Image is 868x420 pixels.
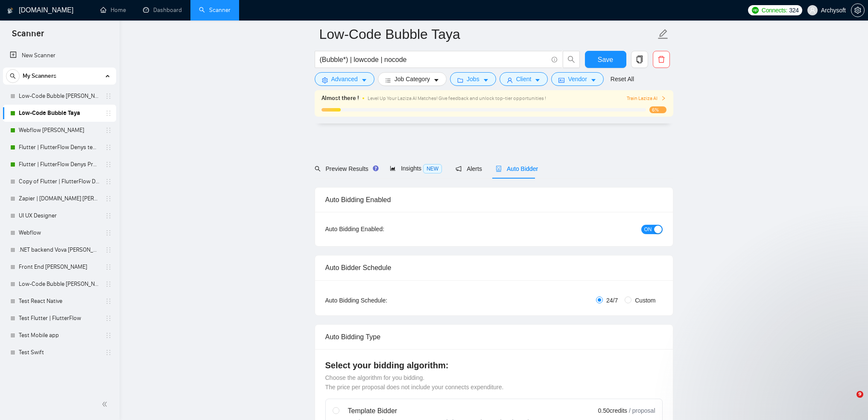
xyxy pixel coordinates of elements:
img: upwork-logo.png [752,7,759,14]
a: Copy of Flutter | FlutterFlow Denys (T,T,S) New promt [19,173,100,190]
button: settingAdvancedcaret-down [315,72,374,86]
span: Preview Results [315,165,376,172]
a: Test Flutter | FlutterFlow [19,310,100,327]
span: search [563,56,579,63]
input: Search Freelance Jobs... [320,54,548,65]
img: logo [7,4,13,18]
span: caret-down [535,77,541,83]
span: Vendor [568,74,587,84]
div: Auto Bidder Schedule [325,256,663,280]
span: holder [105,332,112,339]
div: Auto Bidding Type [325,325,663,349]
span: Alerts [456,165,482,172]
span: info-circle [552,57,557,62]
span: edit [658,29,669,40]
a: Test Swift [19,344,100,361]
div: Template Bidder [348,406,546,416]
a: Webflow [PERSON_NAME] [19,122,100,139]
span: 24/7 [603,296,621,305]
span: notification [456,166,462,172]
button: setting [851,3,865,17]
button: idcardVendorcaret-down [551,72,603,86]
span: holder [105,229,112,236]
a: dashboardDashboard [143,6,182,14]
span: 324 [789,6,798,15]
span: Insights [390,165,442,172]
a: Flutter | FlutterFlow Denys template (M,W,F,S) [19,139,100,156]
span: copy [631,56,648,63]
button: userClientcaret-down [500,72,548,86]
a: New Scanner [10,47,109,64]
span: holder [105,93,112,100]
span: Advanced [331,74,358,84]
span: holder [105,144,112,151]
span: Save [598,54,613,65]
span: holder [105,247,112,253]
div: Auto Bidding Enabled [325,188,663,212]
span: 6% [649,106,666,113]
h4: Select your bidding algorithm: [325,359,663,371]
span: holder [105,212,112,219]
input: Scanner name... [319,23,656,45]
span: Job Category [395,74,430,84]
a: Low-Code Bubble Taya [19,105,100,122]
span: caret-down [361,77,367,83]
span: Custom [631,296,659,305]
span: Connects: [762,6,787,15]
span: idcard [558,77,564,83]
a: Front End [PERSON_NAME] [19,258,100,276]
a: Reset All [611,74,634,84]
a: Test React Native [19,293,100,310]
span: Scanner [5,27,51,45]
span: setting [322,77,328,83]
a: Low-Code Bubble [PERSON_NAME] [19,276,100,293]
span: holder [105,127,112,134]
span: caret-down [483,77,489,83]
span: Auto Bidder [496,165,538,172]
button: delete [653,51,670,68]
button: Train Laziza AI [627,94,666,103]
button: search [6,69,20,83]
span: right [661,96,666,101]
span: delete [653,56,669,63]
span: holder [105,178,112,185]
span: 9 [856,391,863,398]
span: double-left [102,400,110,408]
span: caret-down [433,77,439,83]
div: Auto Bidding Enabled: [325,224,438,234]
span: search [315,166,321,172]
button: folderJobscaret-down [450,72,496,86]
span: holder [105,281,112,288]
a: UI UX Designer [19,207,100,224]
button: barsJob Categorycaret-down [378,72,447,86]
span: / proposal [629,406,655,415]
span: Client [516,74,532,84]
span: setting [851,7,864,14]
a: Flutter | FlutterFlow Denys Promt (T,T,S) [19,156,100,173]
button: Save [585,51,626,68]
span: area-chart [390,165,396,171]
span: holder [105,298,112,305]
a: Test Mobile app [19,327,100,344]
span: user [810,7,815,13]
a: Zapier | [DOMAIN_NAME] [PERSON_NAME] [19,190,100,207]
button: search [563,51,580,68]
span: holder [105,264,112,270]
span: holder [105,110,112,117]
a: Webflow [19,224,100,241]
a: Low-Code Bubble [PERSON_NAME] [19,88,100,105]
button: copy [631,51,648,68]
span: holder [105,161,112,168]
span: Jobs [467,74,479,84]
span: Almost there ! [321,94,359,103]
span: Level Up Your Laziza AI Matches! Give feedback and unlock top-tier opportunities ! [368,95,546,101]
span: holder [105,349,112,356]
span: user [507,77,513,83]
li: My Scanners [3,68,116,361]
span: NEW [423,164,442,173]
span: robot [496,166,502,172]
a: homeHome [100,6,126,14]
a: .NET backend Vova [PERSON_NAME] [19,241,100,258]
span: bars [385,77,391,83]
